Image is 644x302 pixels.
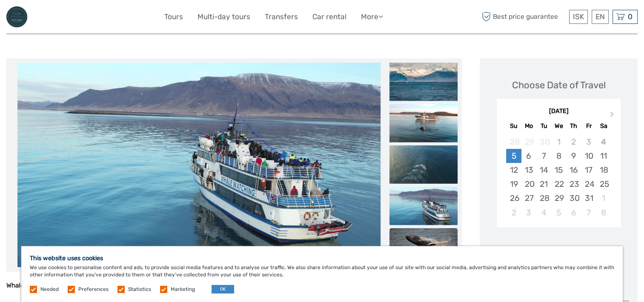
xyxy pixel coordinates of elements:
[197,11,250,23] a: Multi-day tours
[581,149,596,163] div: Choose Friday, October 10th, 2025
[596,149,611,163] div: Choose Saturday, October 11th, 2025
[389,104,458,142] img: d8b60ceeed0a4535b894ee493b03c963_slider_thumbnail.jpeg
[551,191,566,205] div: Choose Wednesday, October 29th, 2025
[17,63,381,267] img: 3a6082003c434ba09a303f11bd9a4b0b_main_slider.jpeg
[521,206,536,220] div: Choose Monday, November 3rd, 2025
[566,206,581,220] div: Choose Thursday, November 6th, 2025
[389,62,458,101] img: a728e7ee043747a7bd976de2869c4803_slider_thumbnail.jpeg
[361,11,383,23] a: More
[566,149,581,163] div: Choose Thursday, October 9th, 2025
[596,191,611,205] div: Choose Saturday, November 1st, 2025
[536,149,551,163] div: Choose Tuesday, October 7th, 2025
[171,286,195,293] label: Marketing
[500,135,618,220] div: month 2025-10
[551,163,566,177] div: Choose Wednesday, October 15th, 2025
[128,286,151,293] label: Statistics
[566,191,581,205] div: Choose Thursday, October 30th, 2025
[521,191,536,205] div: Choose Monday, October 27th, 2025
[265,11,298,23] a: Transfers
[581,191,596,205] div: Choose Friday, October 31st, 2025
[551,206,566,220] div: Choose Wednesday, November 5th, 2025
[12,15,96,22] p: We're away right now. Please check back later!
[551,135,566,149] div: Not available Wednesday, October 1st, 2025
[506,120,521,132] div: Su
[566,135,581,149] div: Not available Thursday, October 2nd, 2025
[581,206,596,220] div: Choose Friday, November 7th, 2025
[536,135,551,149] div: Not available Tuesday, September 30th, 2025
[30,255,614,262] h5: This website uses cookies
[551,120,566,132] div: We
[78,286,109,293] label: Preferences
[536,163,551,177] div: Choose Tuesday, October 14th, 2025
[521,120,536,132] div: Mo
[536,206,551,220] div: Choose Tuesday, November 4th, 2025
[551,177,566,191] div: Choose Wednesday, October 22nd, 2025
[6,6,27,27] img: General Info:
[212,285,234,293] button: OK
[581,120,596,132] div: Fr
[506,177,521,191] div: Choose Sunday, October 19th, 2025
[164,11,183,23] a: Tours
[506,191,521,205] div: Choose Sunday, October 26th, 2025
[312,11,346,23] a: Car rental
[551,149,566,163] div: Choose Wednesday, October 8th, 2025
[6,282,188,289] strong: Whale Watching Classic (3-3.5 hours) – Operates Year-Round
[521,135,536,149] div: Not available Monday, September 29th, 2025
[566,177,581,191] div: Choose Thursday, October 23rd, 2025
[389,228,458,266] img: 98d8528756cd49ea8c2a8b38d58d818e_slider_thumbnail.jpeg
[98,13,108,23] button: Open LiveChat chat widget
[596,177,611,191] div: Choose Saturday, October 25th, 2025
[573,12,584,21] span: ISK
[581,177,596,191] div: Choose Friday, October 24th, 2025
[592,10,609,24] div: EN
[521,163,536,177] div: Choose Monday, October 13th, 2025
[566,163,581,177] div: Choose Thursday, October 16th, 2025
[506,206,521,220] div: Choose Sunday, November 2nd, 2025
[497,107,621,116] div: [DATE]
[506,163,521,177] div: Choose Sunday, October 12th, 2025
[596,163,611,177] div: Choose Saturday, October 18th, 2025
[581,135,596,149] div: Not available Friday, October 3rd, 2025
[536,177,551,191] div: Choose Tuesday, October 21st, 2025
[21,246,623,302] div: We use cookies to personalise content and ads, to provide social media features and to analyse ou...
[596,206,611,220] div: Choose Saturday, November 8th, 2025
[512,78,606,92] div: Choose Date of Travel
[389,186,458,225] img: 3a6082003c434ba09a303f11bd9a4b0b_slider_thumbnail.jpeg
[566,120,581,132] div: Th
[40,286,59,293] label: Needed
[581,163,596,177] div: Choose Friday, October 17th, 2025
[389,145,458,183] img: d2e074052b314a42b51fad1f3070e0a1_slider_thumbnail.jpeg
[506,149,521,163] div: Choose Sunday, October 5th, 2025
[506,135,521,149] div: Not available Sunday, September 28th, 2025
[516,244,601,257] span: Choose a start time
[521,149,536,163] div: Choose Monday, October 6th, 2025
[596,120,611,132] div: Sa
[536,120,551,132] div: Tu
[596,135,611,149] div: Not available Saturday, October 4th, 2025
[536,191,551,205] div: Choose Tuesday, October 28th, 2025
[521,177,536,191] div: Choose Monday, October 20th, 2025
[480,10,567,24] span: Best price guarantee
[627,12,634,21] span: 0
[606,109,620,123] button: Next Month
